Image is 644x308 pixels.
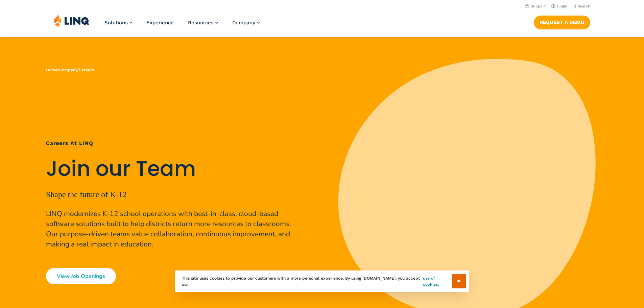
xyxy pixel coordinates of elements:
a: Login [551,4,567,8]
span: / / [46,68,94,72]
a: View Job Openings [46,268,116,284]
a: Company [232,20,260,26]
a: Request a Demo [534,16,590,29]
a: use of cookies. [423,275,452,287]
button: Open Search Bar [573,4,590,9]
span: Company [232,20,255,26]
div: This site uses cookies to provide our customers with a more personal experience. By using [DOMAIN... [175,270,469,292]
h1: Careers at LINQ [46,139,296,147]
a: Solutions [104,20,132,26]
h2: Join our Team [46,157,296,181]
img: LINQ | K‑12 Software [54,14,90,27]
span: Solutions [104,20,128,26]
span: Search [578,4,590,8]
span: Careers [79,68,94,72]
a: Resources [188,20,218,26]
p: Shape the future of K-12 [46,188,296,200]
nav: Primary Navigation [104,14,260,37]
a: Home [46,68,57,72]
a: Support [525,4,546,8]
span: Resources [188,20,214,26]
nav: Button Navigation [534,14,590,29]
a: Experience [146,20,174,26]
p: LINQ modernizes K-12 school operations with best-in-class, cloud-based software solutions built t... [46,209,296,249]
a: Company [59,68,77,72]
